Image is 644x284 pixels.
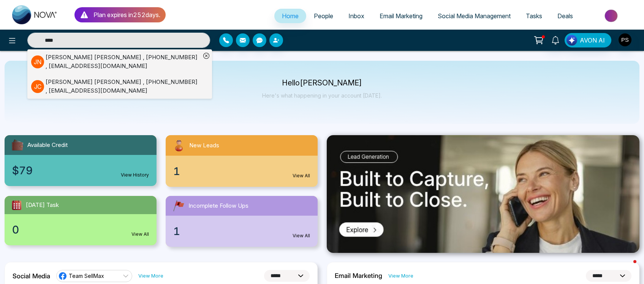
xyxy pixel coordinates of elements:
[173,163,180,179] span: 1
[121,172,149,178] a: View History
[188,202,248,210] span: Incomplete Follow Ups
[11,138,24,152] img: availableCredit.svg
[262,80,382,86] p: Hello [PERSON_NAME]
[430,9,518,23] a: Social Media Management
[618,258,636,276] iframe: Intercom live chat
[293,232,310,239] a: View All
[293,172,310,179] a: View All
[173,223,180,239] span: 1
[172,138,186,153] img: newLeads.svg
[46,78,201,95] div: [PERSON_NAME] [PERSON_NAME] , [PHONE_NUMBER] , [EMAIL_ADDRESS][DOMAIN_NAME]
[380,12,422,20] span: Email Marketing
[584,7,639,24] img: Market-place.gif
[189,141,219,150] span: New Leads
[131,231,149,238] a: View All
[262,92,382,99] p: Here's what happening in your account [DATE].
[13,272,50,280] h2: Social Media
[327,135,640,253] img: .
[27,141,68,150] span: Available Credit
[518,9,550,23] a: Tasks
[580,36,605,45] span: AVON AI
[93,10,160,19] p: Plan expires in 252 day s .
[314,12,333,20] span: People
[566,35,577,46] img: Lead Flow
[372,9,430,23] a: Email Marketing
[31,80,44,93] p: J C
[11,199,23,211] img: todayTask.svg
[12,222,19,238] span: 0
[526,12,542,20] span: Tasks
[282,12,299,20] span: Home
[438,12,511,20] span: Social Media Management
[138,272,163,279] a: View More
[619,33,631,46] img: User Avatar
[341,9,372,23] a: Inbox
[348,12,364,20] span: Inbox
[335,272,382,279] h2: Email Marketing
[12,5,58,24] img: Nova CRM Logo
[550,9,581,23] a: Deals
[274,9,306,23] a: Home
[31,55,44,68] p: J N
[388,272,413,279] a: View More
[557,12,573,20] span: Deals
[565,33,611,47] button: AVON AI
[172,199,185,213] img: followUps.svg
[46,53,201,70] div: [PERSON_NAME] [PERSON_NAME] , [PHONE_NUMBER] , [EMAIL_ADDRESS][DOMAIN_NAME]
[306,9,341,23] a: People
[161,135,322,187] a: New Leads1View All
[69,272,104,279] span: Team SellMax
[26,201,59,210] span: [DATE] Task
[161,196,322,247] a: Incomplete Follow Ups1View All
[12,163,33,178] span: $79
